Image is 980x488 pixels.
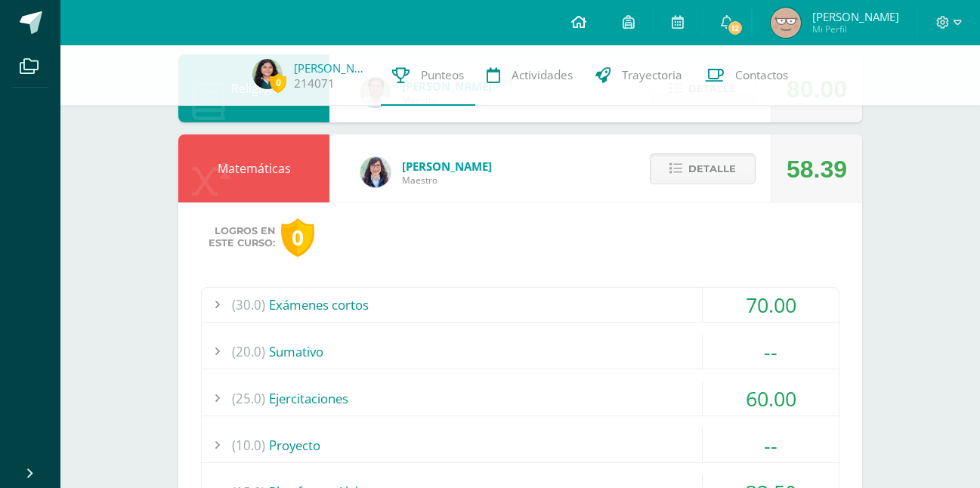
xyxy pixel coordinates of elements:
span: Contactos [735,67,788,83]
a: Contactos [694,45,799,106]
span: (20.0) [232,335,265,369]
img: da0de1698857389b01b9913c08ee4643.png [771,8,801,38]
div: 58.39 [787,135,847,203]
span: (30.0) [232,288,265,322]
img: aa7084795746b727990821b26a457577.png [252,59,283,89]
span: Trayectoria [622,67,682,83]
a: Actividades [475,45,584,106]
span: [PERSON_NAME] [812,9,899,24]
div: Sumativo [202,335,839,369]
div: 60.00 [703,381,839,415]
div: 70.00 [703,288,839,322]
div: Ejercitaciones [202,381,839,415]
a: 214071 [294,76,335,91]
a: Punteos [381,45,475,106]
span: [PERSON_NAME] [402,159,492,174]
span: Punteos [421,67,464,83]
span: Mi Perfil [812,23,899,36]
button: Detalle [650,153,756,184]
span: Detalle [688,155,736,183]
span: (10.0) [232,428,265,462]
div: -- [703,428,839,462]
div: -- [703,335,839,369]
span: 12 [727,20,744,36]
a: Trayectoria [584,45,694,106]
div: Proyecto [202,428,839,462]
span: Maestro [402,174,492,187]
span: Actividades [512,67,573,83]
img: 01c6c64f30021d4204c203f22eb207bb.png [360,157,391,187]
div: 0 [281,218,314,257]
span: 0 [270,73,286,92]
div: Matemáticas [178,134,329,202]
span: Logros en este curso: [209,225,275,249]
div: Exámenes cortos [202,288,839,322]
span: (25.0) [232,381,265,415]
a: [PERSON_NAME] [294,60,369,76]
